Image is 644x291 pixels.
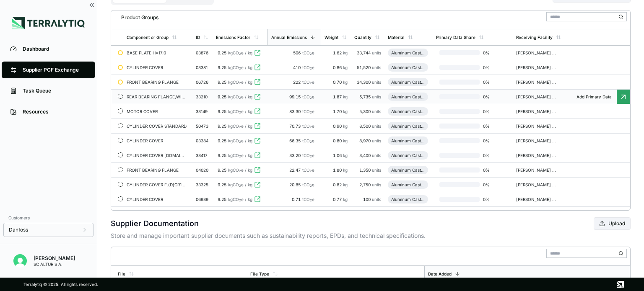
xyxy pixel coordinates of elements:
span: 410 [293,65,302,70]
span: kgCO e / kg [228,80,252,85]
span: tCO e [302,94,314,99]
button: Open user button [10,251,30,271]
span: kg [343,94,348,99]
div: 33149 [196,109,209,114]
span: units [372,124,381,129]
div: 06726 [196,80,209,85]
span: tCO e [302,80,314,85]
sub: 2 [239,125,241,129]
div: 03381 [196,65,209,70]
div: 03384 [196,138,209,143]
span: 0.70 [333,80,343,85]
sub: 2 [310,67,312,70]
span: 83.30 [289,109,302,114]
span: 9.25 [218,94,226,99]
div: FRONT BEARING FLANGE [127,167,187,173]
span: 1.06 [333,153,343,158]
div: [PERSON_NAME] GmbH [516,124,556,129]
div: File Type [250,271,269,276]
span: 2,750 [359,182,372,187]
div: [PERSON_NAME] GmbH [516,65,556,70]
span: kg [343,80,348,85]
div: 04020 [196,167,209,173]
div: CYLINDER COVER [DOMAIN_NAME], [DOMAIN_NAME] [127,153,187,158]
div: Material [388,35,405,40]
span: units [372,197,381,202]
span: 1.87 [333,94,343,99]
sub: 2 [310,140,312,144]
sub: 2 [310,155,312,158]
span: tCO e [302,65,314,70]
sub: 2 [310,52,312,56]
span: 0.77 [333,197,343,202]
div: Aluminum Casting (Machined) [391,50,425,55]
span: 9.25 [218,153,226,158]
sub: 2 [239,155,241,158]
span: units [372,153,381,158]
div: SC ALTUR S A. [34,262,75,267]
sub: 2 [239,111,241,114]
button: Upload [594,217,631,230]
img: Logo [12,17,85,29]
span: tCO e [302,50,314,55]
span: kgCO e / kg [228,109,252,114]
span: 1,350 [359,167,372,173]
span: 1.80 [333,167,343,173]
span: 9.25 [218,138,226,143]
span: 22.47 [289,167,302,173]
div: 03876 [196,50,209,55]
div: Aluminum Casting (Machined) [391,182,425,187]
span: kgCO e / kg [228,124,252,129]
sub: 2 [239,96,241,100]
div: 33325 [196,182,209,187]
span: 9.25 [218,167,226,173]
div: Aluminum Casting (Machined) [391,153,425,158]
span: units [372,80,381,85]
div: CYLINDER COVER STANDARD [127,124,187,129]
span: units [372,50,381,55]
div: 33210 [196,94,209,99]
div: Weight [325,35,338,40]
span: 0 % [480,167,506,173]
span: tCO e [302,153,314,158]
span: 9.25 [218,197,226,202]
div: [PERSON_NAME] GmbH [516,167,556,173]
span: 0.86 [333,65,343,70]
div: BASE PLATE H=17.0 [127,50,187,55]
div: Customers [3,213,93,223]
span: kg [343,109,348,114]
sub: 2 [310,125,312,129]
div: Supplier PCF Exchange [23,67,87,73]
img: Dumitru Cotelin [13,254,27,268]
span: 3,400 [359,153,372,158]
span: kg [343,65,348,70]
div: 06939 [196,197,209,202]
div: Date Added [428,271,452,276]
sub: 2 [239,169,241,173]
span: Danfoss [9,227,28,233]
h2: Supplier Documentation [111,218,199,229]
span: kg [343,50,348,55]
span: 9.25 [218,182,226,187]
span: 8,970 [359,138,372,143]
span: tCO e [302,167,314,173]
sub: 2 [310,111,312,114]
div: Task Queue [23,88,87,94]
div: 50473 [196,124,209,129]
div: CYLINDER COVER [127,138,187,143]
span: kg [343,124,348,129]
span: 99.15 [289,94,302,99]
span: kg [343,153,348,158]
div: File [118,271,125,276]
span: 0.71 [292,197,302,202]
span: 506 [293,50,302,55]
sub: 2 [239,67,241,70]
div: [PERSON_NAME] [34,255,75,262]
span: tCO e [302,124,314,129]
div: FRONT BEARING FLANGE [127,80,187,85]
div: 33417 [196,153,209,158]
div: Aluminum Casting (Machined) [391,80,425,85]
span: 51,520 [357,65,372,70]
span: kgCO e / kg [228,138,252,143]
sub: 2 [310,184,312,188]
